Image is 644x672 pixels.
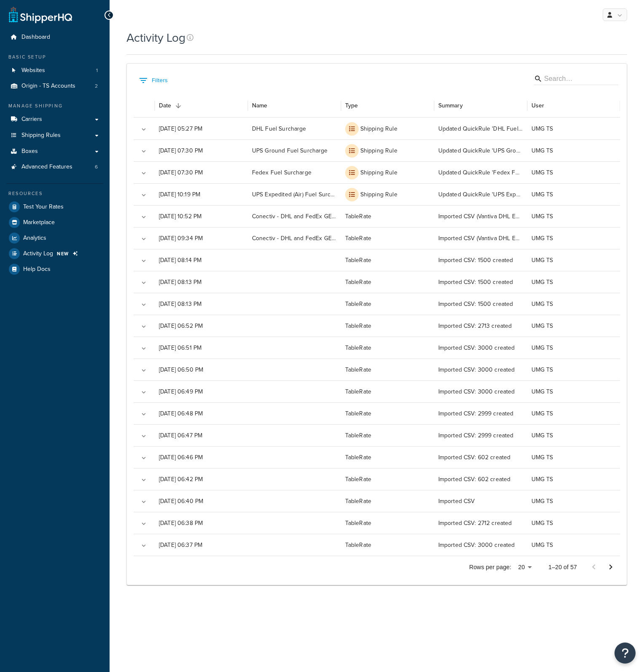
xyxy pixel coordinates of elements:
a: Websites 1 [6,63,103,78]
div: Updated QuickRule 'Fedex Fuel Surcharge': By a Percentage [434,161,527,183]
div: User [531,101,545,110]
div: UMG TS [527,118,620,139]
p: Shipping Rule [360,147,397,155]
div: Imported CSV: 1500 created [434,249,527,271]
div: [DATE] 07:30 PM [155,139,248,161]
p: Shipping Rule [360,125,397,133]
div: UPS Expedited (Air) Fuel Surcharge Collection [248,183,341,205]
span: 1 [96,67,98,74]
div: Imported CSV: 3000 created [434,534,527,556]
button: Expand [138,211,150,223]
a: Boxes [6,144,103,159]
div: UMG TS [527,380,620,402]
div: UMG TS [527,490,620,512]
div: UMG TS [527,249,620,271]
div: TableRate [341,205,434,227]
div: UMG TS [527,446,620,468]
a: Analytics [6,230,103,246]
div: [DATE] 07:30 PM [155,161,248,183]
button: Expand [138,277,150,289]
button: Expand [138,452,150,464]
div: Imported CSV: 2999 created [434,402,527,424]
div: [DATE] 06:37 PM [155,534,248,556]
div: TableRate [341,534,434,556]
a: Shipping Rules [6,128,103,143]
button: Expand [138,474,150,486]
span: Websites [21,67,45,74]
div: TableRate [341,359,434,380]
div: TableRate [341,249,434,271]
a: Test Your Rates [6,199,103,214]
div: Imported CSV: 1500 created [434,271,527,293]
a: Help Docs [6,262,103,277]
span: Boxes [21,148,38,155]
div: TableRate [341,337,434,359]
div: UMG TS [527,315,620,337]
div: Resources [6,190,103,197]
div: Updated QuickRule 'UPS Ground Fuel Surcharge': By a Percentage [434,139,527,161]
a: Origin - TS Accounts 2 [6,78,103,94]
button: Expand [138,299,150,311]
div: [DATE] 10:52 PM [155,205,248,227]
li: Activity Log [6,246,103,261]
div: TableRate [341,446,434,468]
div: Imported CSV: 602 created [434,446,527,468]
button: Expand [138,343,150,354]
div: TableRate [341,490,434,512]
button: Expand [138,540,150,552]
button: Expand [138,233,150,245]
div: 20 [515,561,535,573]
div: Basic Setup [6,54,103,61]
div: UMG TS [527,227,620,249]
div: UMG TS [527,512,620,534]
div: [DATE] 06:48 PM [155,402,248,424]
span: Carriers [21,116,42,123]
button: Expand [138,167,150,179]
div: Imported CSV (Vantiva DHL EM Zone 1 SHQ Table - 20250616.csv): 16 created in Conectiv - DHL and F... [434,227,527,249]
div: TableRate [341,380,434,402]
p: Rows per page: [469,563,511,571]
div: Imported CSV: 2713 created [434,315,527,337]
button: Expand [138,496,150,508]
li: Carriers [6,112,103,127]
div: UMG TS [527,271,620,293]
button: Expand [138,189,150,201]
button: Expand [138,364,150,376]
div: [DATE] 06:38 PM [155,512,248,534]
div: UMG TS [527,402,620,424]
div: TableRate [341,293,434,315]
div: [DATE] 05:27 PM [155,118,248,139]
span: 6 [95,163,98,171]
button: Expand [138,408,150,420]
button: Expand [138,123,150,135]
div: UMG TS [527,359,620,380]
div: UMG TS [527,337,620,359]
div: Search [534,72,618,87]
li: Advanced Features [6,159,103,175]
a: Advanced Features 6 [6,159,103,175]
span: Analytics [23,235,46,242]
div: [DATE] 06:47 PM [155,424,248,446]
li: Origins [6,78,103,94]
div: UPS Ground Fuel Surcharge [248,139,341,161]
div: Updated QuickRule 'DHL Fuel Surcharge': By a Flat Rate [434,118,527,139]
div: UMG TS [527,205,620,227]
span: 2 [95,83,98,90]
div: TableRate [341,468,434,490]
div: UMG TS [527,161,620,183]
div: TableRate [341,512,434,534]
div: Imported CSV (Vantiva DHL EM Zone 1 SHQ Table Sep- 20250616.csv): 16 created in Conectiv - DHL an... [434,205,527,227]
div: Conectiv - DHL and FedEx GE - Ship Separately [248,205,341,227]
div: [DATE] 09:34 PM [155,227,248,249]
p: Shipping Rule [360,190,397,199]
div: [DATE] 06:51 PM [155,337,248,359]
div: UMG TS [527,293,620,315]
p: 1–20 of 57 [548,563,577,571]
div: TableRate [341,424,434,446]
div: Imported CSV: 3000 created [434,380,527,402]
div: Summary [438,101,463,110]
div: Manage Shipping [6,102,103,110]
div: UMG TS [527,534,620,556]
